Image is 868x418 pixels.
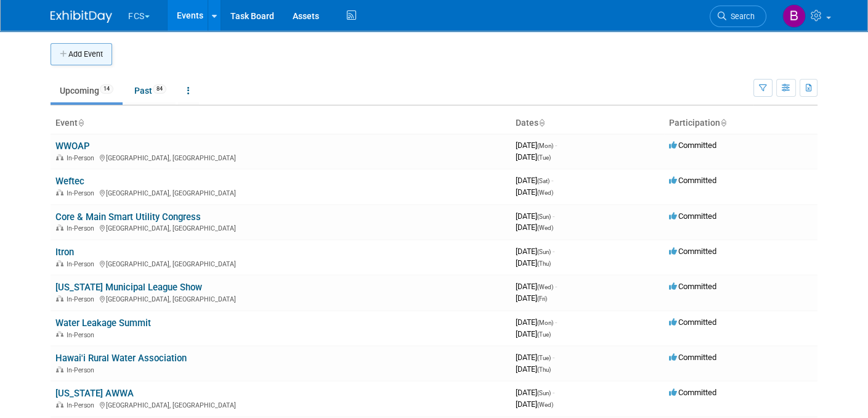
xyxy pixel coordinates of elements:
span: [DATE] [516,141,557,150]
span: [DATE] [516,152,551,162]
img: In-Person Event [56,401,63,408]
a: Weftec [55,176,84,187]
a: Core & Main Smart Utility Congress [55,211,201,223]
span: - [555,282,557,291]
a: Sort by Event Name [78,118,84,128]
div: [GEOGRAPHIC_DATA], [GEOGRAPHIC_DATA] [55,400,506,409]
span: In-Person [67,260,98,268]
span: In-Person [67,295,98,303]
img: In-Person Event [56,154,63,160]
th: Dates [511,113,664,134]
span: (Thu) [537,260,551,267]
span: (Mon) [537,319,553,326]
span: 14 [100,84,113,94]
a: Hawai'i Rural Water Association [55,353,187,364]
a: Past84 [125,79,176,102]
div: [GEOGRAPHIC_DATA], [GEOGRAPHIC_DATA] [55,187,506,197]
span: (Wed) [537,189,553,196]
span: (Tue) [537,154,551,161]
span: [DATE] [516,293,547,303]
span: Committed [669,211,716,221]
span: (Wed) [537,284,553,290]
img: In-Person Event [56,260,63,266]
span: [DATE] [516,400,553,409]
a: WWOAP [55,141,90,152]
button: Add Event [51,43,112,65]
span: [DATE] [516,318,557,327]
span: [DATE] [516,176,553,185]
span: (Tue) [537,331,551,338]
img: In-Person Event [56,224,63,231]
span: Committed [669,388,716,397]
span: Committed [669,141,716,150]
span: Committed [669,282,716,291]
span: [DATE] [516,329,551,338]
span: [DATE] [516,211,554,221]
a: Sort by Start Date [538,118,545,128]
span: In-Person [67,224,98,232]
div: [GEOGRAPHIC_DATA], [GEOGRAPHIC_DATA] [55,258,506,268]
div: [GEOGRAPHIC_DATA], [GEOGRAPHIC_DATA] [55,223,506,232]
img: In-Person Event [56,295,63,301]
a: Upcoming14 [51,79,123,102]
span: [DATE] [516,223,553,232]
span: (Wed) [537,401,553,408]
span: In-Person [67,154,98,162]
span: Search [726,12,755,21]
a: [US_STATE] Municipal League Show [55,282,202,293]
span: Committed [669,318,716,327]
span: In-Person [67,189,98,197]
span: Committed [669,176,716,185]
a: Sort by Participation Type [720,118,726,128]
span: [DATE] [516,187,553,197]
span: (Sun) [537,248,551,255]
span: (Wed) [537,224,553,231]
span: 84 [153,84,166,94]
img: Barb DeWyer [782,4,806,28]
a: Water Leakage Summit [55,318,151,329]
span: In-Person [67,331,98,339]
span: [DATE] [516,353,554,362]
span: - [551,176,553,185]
span: - [553,211,554,221]
img: In-Person Event [56,366,63,372]
div: [GEOGRAPHIC_DATA], [GEOGRAPHIC_DATA] [55,293,506,303]
img: In-Person Event [56,331,63,337]
img: In-Person Event [56,189,63,195]
span: (Sat) [537,178,550,184]
a: [US_STATE] AWWA [55,388,134,399]
span: In-Person [67,366,98,374]
span: (Mon) [537,142,553,149]
div: [GEOGRAPHIC_DATA], [GEOGRAPHIC_DATA] [55,152,506,162]
img: ExhibitDay [51,10,112,23]
span: [DATE] [516,282,557,291]
span: (Fri) [537,295,547,302]
span: [DATE] [516,247,554,256]
th: Event [51,113,511,134]
a: Itron [55,247,74,258]
span: Committed [669,247,716,256]
span: - [555,318,557,327]
th: Participation [664,113,817,134]
span: [DATE] [516,364,551,374]
a: Search [710,6,766,27]
span: - [553,353,554,362]
span: (Sun) [537,390,551,396]
span: (Thu) [537,366,551,373]
span: [DATE] [516,388,554,397]
span: In-Person [67,401,98,409]
span: (Tue) [537,354,551,361]
span: - [553,247,554,256]
span: - [555,141,557,150]
span: Committed [669,353,716,362]
span: [DATE] [516,258,551,268]
span: - [553,388,554,397]
span: (Sun) [537,213,551,220]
